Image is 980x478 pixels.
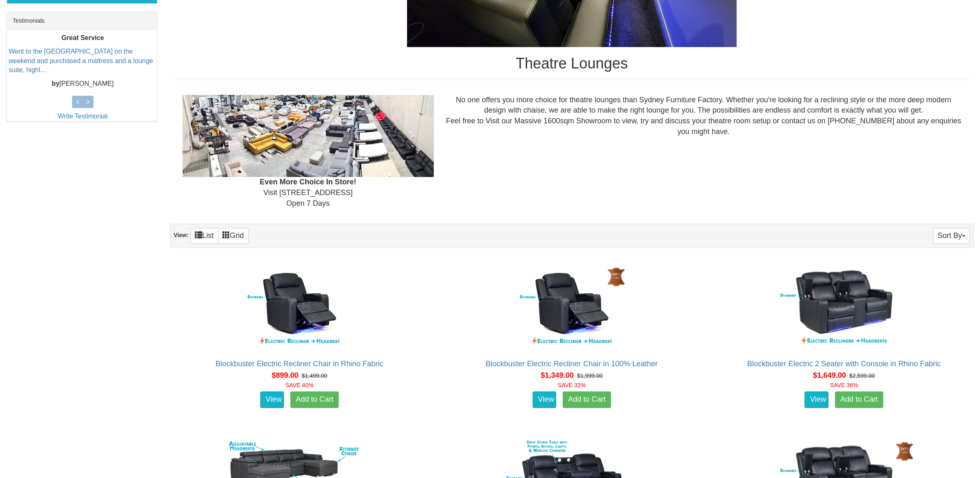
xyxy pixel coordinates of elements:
a: View [533,391,557,408]
a: List [190,228,218,244]
img: Showroom [182,95,434,177]
span: $1,649.00 [813,371,846,379]
h1: Theatre Lounges [170,55,974,72]
b: by [52,80,60,87]
a: Blockbuster Electric 2 Seater with Console in Rhino Fabric [747,360,941,368]
strong: View: [174,232,189,238]
del: $1,999.00 [577,372,603,379]
div: No one offers you more choice for theatre lounges than Sydney Furniture Factory. Whether you're l... [440,95,967,137]
font: SAVE 40% [285,382,313,389]
font: SAVE 36% [830,382,858,389]
b: Even More Choice In Store! [260,178,356,186]
p: [PERSON_NAME] [9,79,157,89]
del: $2,599.00 [849,372,875,379]
span: $899.00 [271,371,298,379]
button: Sort By [933,228,970,244]
b: Great Service [61,34,104,41]
font: SAVE 32% [558,382,586,389]
a: Blockbuster Electric Recliner Chair in 100% Leather [486,360,658,368]
img: Blockbuster Electric Recliner Chair in 100% Leather [498,261,646,351]
img: Blockbuster Electric 2 Seater with Console in Rhino Fabric [770,261,918,351]
img: Blockbuster Electric Recliner Chair in Rhino Fabric [225,261,374,351]
a: Blockbuster Electric Recliner Chair in Rhino Fabric [215,360,383,368]
a: Grid [218,228,248,244]
a: Add to Cart [290,391,339,408]
a: View [805,391,828,408]
del: $1,499.00 [302,372,327,379]
div: Visit [STREET_ADDRESS] Open 7 Days [176,95,440,209]
a: Write Testimonial [58,113,108,120]
div: Testimonials [7,12,157,29]
a: View [260,391,284,408]
a: Add to Cart [563,391,611,408]
a: Add to Cart [835,391,883,408]
a: Went to the [GEOGRAPHIC_DATA] on the weekend and purchased a mattress and a lounge suite, highl... [9,48,153,74]
span: $1,349.00 [541,371,574,379]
